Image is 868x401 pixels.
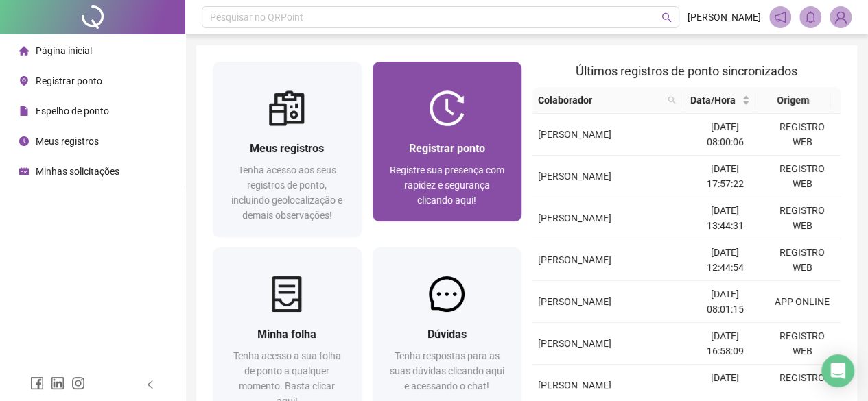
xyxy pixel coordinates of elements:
td: REGISTRO WEB [764,114,841,156]
span: schedule [19,167,29,176]
span: Tenha acesso aos seus registros de ponto, incluindo geolocalização e demais observações! [231,165,342,221]
span: [PERSON_NAME] [538,129,611,140]
td: [DATE] 08:01:15 [686,281,763,323]
span: Espelho de ponto [36,106,109,117]
span: [PERSON_NAME] [538,296,611,307]
a: Meus registrosTenha acesso aos seus registros de ponto, incluindo geolocalização e demais observa... [213,62,362,236]
div: Open Intercom Messenger [821,354,854,387]
span: linkedin [51,376,64,390]
span: Meus registros [36,136,99,147]
span: Registrar ponto [36,75,102,86]
td: APP ONLINE [764,281,841,323]
span: notification [774,11,786,23]
span: Tenha respostas para as suas dúvidas clicando aqui e acessando o chat! [390,350,504,391]
span: Registrar ponto [409,142,485,155]
span: Página inicial [36,45,92,56]
span: file [19,106,29,116]
span: [PERSON_NAME] [538,254,611,265]
span: clock-circle [19,136,29,146]
span: [PERSON_NAME] [538,212,611,223]
span: left [145,380,155,389]
span: bell [804,11,817,23]
span: Data/Hora [687,93,740,108]
span: [PERSON_NAME] [538,380,611,391]
span: Minha folha [257,328,316,341]
span: search [668,96,676,104]
span: Registre sua presença com rapidez e segurança clicando aqui! [390,165,504,206]
th: Origem [755,87,830,114]
span: search [661,12,672,23]
span: environment [19,76,29,86]
span: [PERSON_NAME] [538,171,611,182]
span: facebook [30,376,44,390]
td: REGISTRO WEB [764,156,841,197]
span: [PERSON_NAME] [538,338,611,349]
td: [DATE] 12:44:54 [686,239,763,281]
td: [DATE] 08:00:06 [686,114,763,156]
span: instagram [71,376,85,390]
td: [DATE] 16:58:09 [686,323,763,365]
td: [DATE] 17:57:22 [686,156,763,197]
td: REGISTRO WEB [764,323,841,365]
span: search [665,90,679,110]
td: REGISTRO WEB [764,239,841,281]
td: REGISTRO WEB [764,197,841,239]
span: Minhas solicitações [36,166,119,177]
a: Registrar pontoRegistre sua presença com rapidez e segurança clicando aqui! [373,62,521,221]
span: Colaborador [538,93,662,108]
span: Dúvidas [427,328,467,341]
img: 56000 [830,7,851,27]
td: [DATE] 13:44:31 [686,197,763,239]
span: Últimos registros de ponto sincronizados [576,64,797,78]
span: [PERSON_NAME] [688,10,761,25]
th: Data/Hora [681,87,756,114]
span: home [19,46,29,56]
span: Meus registros [250,142,324,155]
